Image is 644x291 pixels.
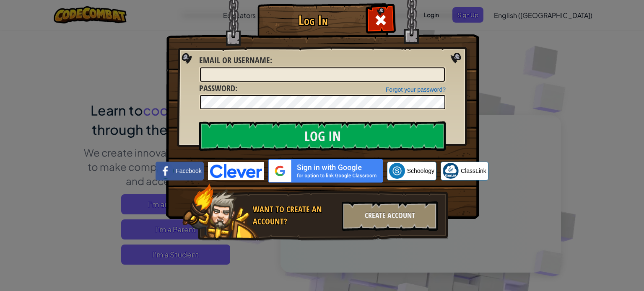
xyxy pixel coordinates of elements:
span: Password [199,82,235,94]
img: facebook_small.png [158,163,174,179]
a: Forgot your password? [386,86,446,93]
img: clever-logo-blue.png [208,162,264,180]
input: Log In [199,121,446,151]
label: : [199,54,272,67]
span: Schoology [407,167,434,175]
span: Email or Username [199,54,270,66]
img: gplus_sso_button2.svg [268,159,383,183]
h1: Log In [260,13,366,28]
span: ClassLink [461,167,486,175]
div: Create Account [342,201,438,231]
label: : [199,82,237,95]
div: Want to create an account? [253,203,337,227]
img: classlink-logo-small.png [443,163,459,179]
img: schoology.png [389,163,405,179]
span: Facebook [176,167,201,175]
